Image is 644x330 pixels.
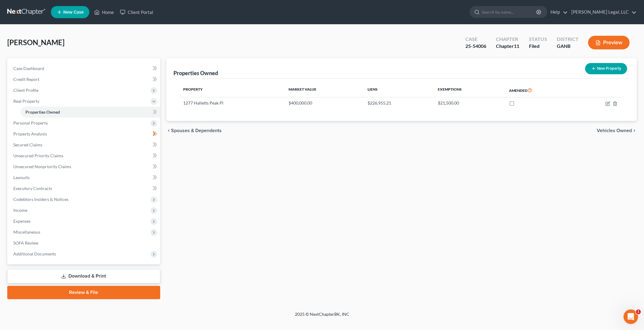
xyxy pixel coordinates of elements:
a: Client Portal [117,7,156,18]
span: Codebtors Insiders & Notices [13,197,68,202]
span: Properties Owned [25,109,60,115]
th: Amended [504,83,573,97]
a: [PERSON_NAME] Legal, LLC [568,7,636,18]
a: Review & File [7,286,160,299]
i: chevron_right [632,128,637,133]
a: Property Analysis [8,128,160,139]
span: 11 [514,43,519,49]
span: Executory Contracts [13,186,52,191]
span: Expenses [13,218,31,224]
a: Properties Owned [21,107,160,118]
div: Properties Owned [173,69,218,77]
span: Real Property [13,98,39,104]
button: chevron_left Spouses & Dependents [166,128,222,133]
div: Chapter [496,43,519,50]
td: $400,000.00 [284,97,363,109]
a: SOFA Review [8,238,160,248]
a: Unsecured Priority Claims [8,150,160,161]
div: 25-54006 [465,43,486,50]
span: Lawsuits [13,175,30,180]
a: Case Dashboard [8,63,160,74]
span: Unsecured Priority Claims [13,153,63,158]
div: 2025 © NextChapterBK, INC [150,311,495,322]
a: Home [91,7,117,18]
a: Credit Report [8,74,160,85]
span: Vehicles Owned [597,128,632,133]
a: Help [547,7,568,18]
span: 1 [636,309,641,314]
button: New Property [585,63,627,74]
span: Property Analysis [13,131,47,136]
span: Unsecured Nonpriority Claims [13,164,71,169]
a: Executory Contracts [8,183,160,194]
td: $21,500.00 [433,97,504,109]
td: 1277 Halletts Peak Pl [178,97,284,109]
iframe: Intercom live chat [623,309,638,324]
i: chevron_left [166,128,171,133]
div: Filed [529,43,547,50]
button: Vehicles Owned chevron_right [597,128,637,133]
span: [PERSON_NAME] [7,38,64,47]
span: Spouses & Dependents [171,128,222,133]
button: Preview [588,36,629,49]
td: $226,955.21 [363,97,433,109]
th: Property [178,83,284,97]
span: New Case [63,10,84,15]
span: Personal Property [13,120,48,125]
a: Lawsuits [8,172,160,183]
span: Client Profile [13,88,38,93]
div: Chapter [496,36,519,43]
a: Download & Print [7,269,160,283]
a: Unsecured Nonpriority Claims [8,161,160,172]
div: District [556,36,578,43]
span: Income [13,208,27,213]
div: GANB [556,43,578,50]
th: Market Value [284,83,363,97]
span: Credit Report [13,77,39,82]
div: Status [529,36,547,43]
span: Secured Claims [13,142,42,147]
span: Miscellaneous [13,229,40,235]
span: Case Dashboard [13,66,44,71]
span: Additional Documents [13,251,56,256]
th: Exemptions [433,83,504,97]
input: Search by name... [482,6,537,18]
span: SOFA Review [13,240,38,245]
a: Secured Claims [8,139,160,150]
th: Liens [363,83,433,97]
div: Case [465,36,486,43]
